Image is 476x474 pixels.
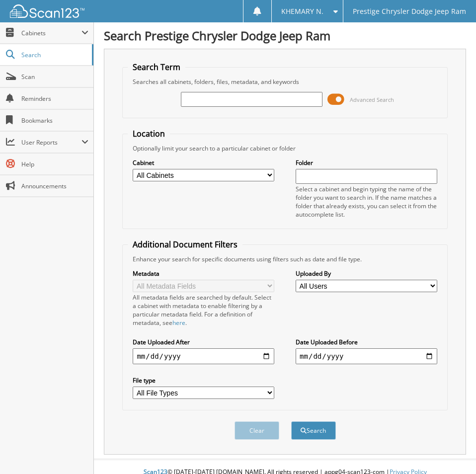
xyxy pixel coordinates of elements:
span: Announcements [21,182,88,190]
div: Enhance your search for specific documents using filters such as date and file type. [128,255,442,263]
input: start [133,348,274,364]
span: Cabinets [21,29,81,37]
label: Uploaded By [296,269,437,278]
label: Date Uploaded Before [296,338,437,346]
span: Prestige Chrysler Dodge Jeep Ram [353,8,466,14]
span: KHEMARY N. [281,8,323,14]
h1: Search Prestige Chrysler Dodge Jeep Ram [104,27,466,44]
button: Search [291,421,336,440]
label: Folder [296,158,437,167]
span: Advanced Search [350,96,394,103]
span: Help [21,160,88,168]
label: File type [133,376,274,385]
span: User Reports [21,138,81,147]
div: Select a cabinet and begin typing the name of the folder you want to search in. If the name match... [296,185,437,219]
legend: Location [128,128,170,139]
span: Search [21,51,87,59]
label: Cabinet [133,158,274,167]
legend: Additional Document Filters [128,239,242,250]
div: Optionally limit your search to a particular cabinet or folder [128,144,442,153]
legend: Search Term [128,62,185,73]
a: here [172,318,185,327]
span: Bookmarks [21,116,88,125]
span: Reminders [21,94,88,103]
div: All metadata fields are searched by default. Select a cabinet with metadata to enable filtering b... [133,293,274,327]
input: end [296,348,437,364]
label: Date Uploaded After [133,338,274,346]
label: Metadata [133,269,274,278]
button: Clear [235,421,279,440]
div: Searches all cabinets, folders, files, metadata, and keywords [128,78,442,86]
img: scan123-logo-white.svg [10,4,84,18]
span: Scan [21,73,88,81]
